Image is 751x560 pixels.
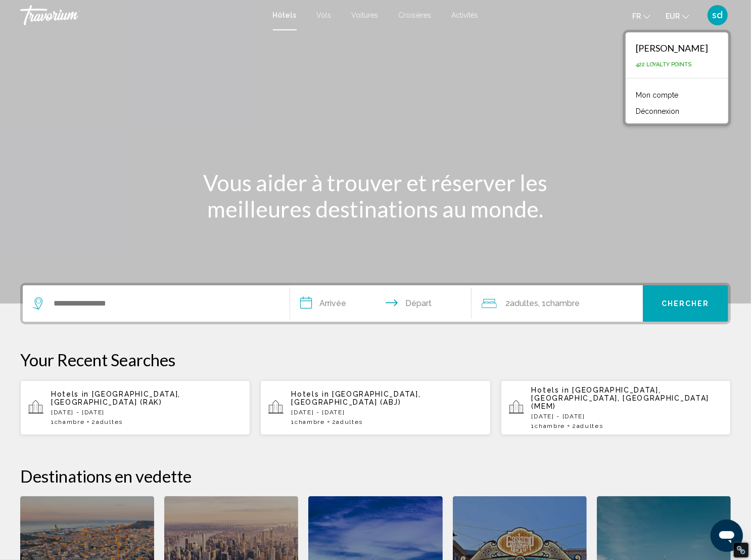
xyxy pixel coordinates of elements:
[636,61,691,68] span: 422 Loyalty Points
[28,16,50,24] div: v 4.0.25
[126,60,155,66] div: Mots-clés
[115,59,123,67] img: tab_keywords_by_traffic_grey.svg
[20,5,263,25] a: Travorium
[532,386,570,394] span: Hotels in
[23,285,728,322] div: Search widget
[632,9,650,23] button: Change language
[332,418,363,425] span: 2
[666,12,680,20] span: EUR
[20,380,250,436] button: Hotels in [GEOGRAPHIC_DATA], [GEOGRAPHIC_DATA] (RAK)[DATE] - [DATE]1Chambre2Adultes
[532,422,565,429] span: 1
[666,9,689,23] button: Change currency
[572,422,603,429] span: 2
[291,390,329,398] span: Hotels in
[631,89,683,102] a: Mon compte
[713,10,723,20] span: sd
[472,285,643,322] button: Travelers: 2 adults, 0 children
[52,60,78,66] div: Domaine
[16,26,24,34] img: website_grey.svg
[705,5,731,26] button: User Menu
[20,350,731,370] p: Your Recent Searches
[636,42,708,54] div: [PERSON_NAME]
[510,298,539,308] span: Adultes
[51,390,89,398] span: Hotels in
[186,169,565,222] h1: Vous aider à trouver et réserver les meilleures destinations au monde.
[539,296,580,311] span: , 1
[662,300,710,308] span: Chercher
[711,520,743,552] iframe: Bouton de lancement de la fenêtre de messagerie
[20,466,731,486] h2: Destinations en vedette
[506,296,539,311] span: 2
[273,11,297,19] a: Hôtels
[535,422,565,429] span: Chambre
[41,59,49,67] img: tab_domain_overview_orange.svg
[532,386,709,410] span: [GEOGRAPHIC_DATA], [GEOGRAPHIC_DATA], [GEOGRAPHIC_DATA] (MEM)
[51,409,242,416] p: [DATE] - [DATE]
[399,11,432,19] a: Croisières
[55,418,85,425] span: Chambre
[96,418,123,425] span: Adultes
[290,285,472,322] button: Check in and out dates
[295,418,325,425] span: Chambre
[736,545,746,555] div: Restore Info Box &#10;&#10;NoFollow Info:&#10; META-Robots NoFollow: &#09;true&#10; META-Robots N...
[643,285,729,322] button: Chercher
[632,12,641,20] span: fr
[51,390,180,406] span: [GEOGRAPHIC_DATA], [GEOGRAPHIC_DATA] (RAK)
[91,418,122,425] span: 2
[532,413,723,420] p: [DATE] - [DATE]
[452,11,479,19] a: Activités
[291,418,324,425] span: 1
[501,380,731,436] button: Hotels in [GEOGRAPHIC_DATA], [GEOGRAPHIC_DATA], [GEOGRAPHIC_DATA] (MEM)[DATE] - [DATE]1Chambre2Ad...
[291,409,482,416] p: [DATE] - [DATE]
[352,11,379,19] a: Voitures
[336,418,363,425] span: Adultes
[546,298,580,308] span: Chambre
[631,105,684,118] button: Déconnexion
[26,26,114,34] div: Domaine: [DOMAIN_NAME]
[317,11,332,19] a: Vols
[51,418,84,425] span: 1
[260,380,490,436] button: Hotels in [GEOGRAPHIC_DATA], [GEOGRAPHIC_DATA] (ABJ)[DATE] - [DATE]1Chambre2Adultes
[577,422,603,429] span: Adultes
[16,16,24,24] img: logo_orange.svg
[291,390,420,406] span: [GEOGRAPHIC_DATA], [GEOGRAPHIC_DATA] (ABJ)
